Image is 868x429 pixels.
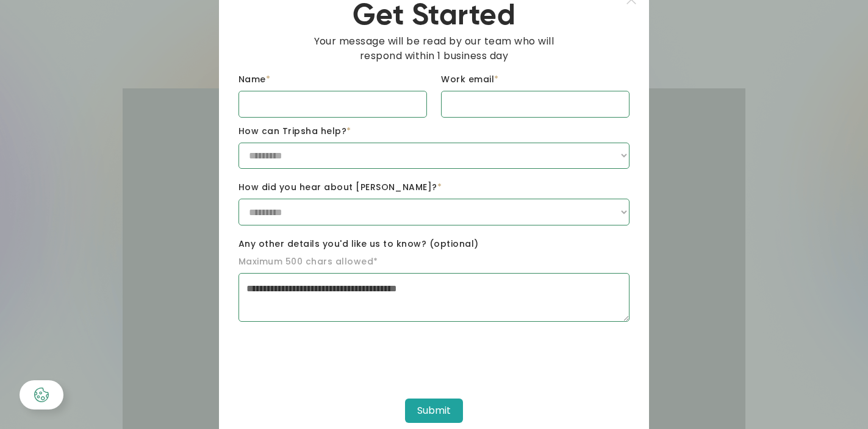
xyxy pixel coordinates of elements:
label: Maximum 500 chars allowed* [239,255,378,268]
label: Work email [441,73,629,86]
label: How can Tripsha help? [239,125,630,138]
iframe: reCAPTCHA [239,329,424,377]
button: Submit [405,399,463,423]
p: Your message will be read by our team who will respond within 1 business day [297,34,571,63]
label: How did you hear about [PERSON_NAME]? [239,181,630,194]
label: Any other details you'd like us to know? (optional) [239,238,630,250]
label: Name [239,73,427,86]
div: Submit [417,403,451,418]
